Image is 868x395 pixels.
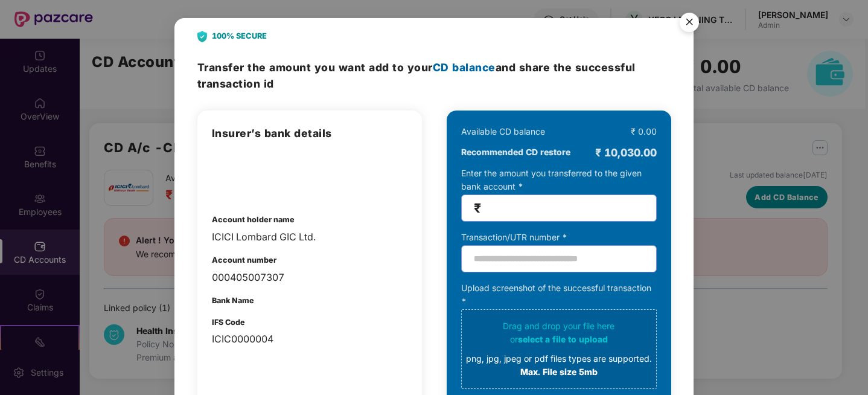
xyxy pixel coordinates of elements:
[197,31,207,42] img: svg+xml;base64,PHN2ZyB4bWxucz0iaHR0cDovL3d3dy53My5vcmcvMjAwMC9zdmciIHdpZHRoPSIyNCIgaGVpZ2h0PSIyOC...
[474,201,481,215] span: ₹
[212,332,407,347] div: ICIC0000004
[461,231,657,244] div: Transaction/UTR number *
[461,146,570,159] b: Recommended CD restore
[212,125,407,142] h3: Insurer’s bank details
[433,61,496,74] span: CD balance
[212,215,295,224] b: Account holder name
[518,334,608,344] span: select a file to upload
[466,352,652,365] div: png, jpg, jpeg or pdf files types are supported.
[461,281,657,389] div: Upload screenshot of the successful transaction *
[631,125,657,138] div: ₹ 0.00
[466,333,652,346] div: or
[461,125,545,138] div: Available CD balance
[212,153,275,196] img: login
[212,270,407,285] div: 000405007307
[212,318,245,327] b: IFS Code
[466,365,652,379] div: Max. File size 5mb
[672,7,706,41] img: svg+xml;base64,PHN2ZyB4bWxucz0iaHR0cDovL3d3dy53My5vcmcvMjAwMC9zdmciIHdpZHRoPSI1NiIgaGVpZ2h0PSI1Ni...
[212,255,276,265] b: Account number
[212,230,407,245] div: ICICI Lombard GIC Ltd.
[466,320,652,379] div: Drag and drop your file here
[314,61,496,74] span: you want add to your
[212,296,254,305] b: Bank Name
[672,7,705,39] button: Close
[462,310,656,388] span: Drag and drop your file hereorselect a file to uploadpng, jpg, jpeg or pdf files types are suppor...
[212,30,267,42] b: 100% SECURE
[595,144,657,161] div: ₹ 10,030.00
[461,167,657,222] div: Enter the amount you transferred to the given bank account *
[197,59,671,92] h3: Transfer the amount and share the successful transaction id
